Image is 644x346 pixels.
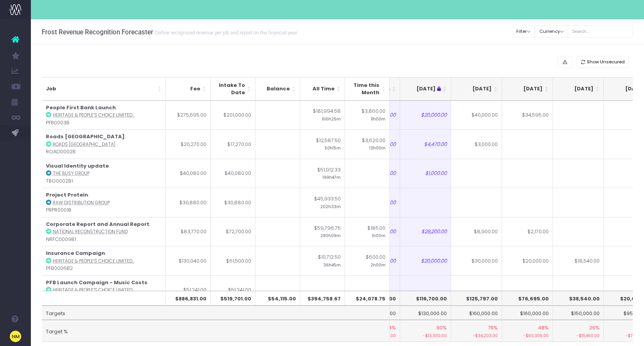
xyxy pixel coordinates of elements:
[370,261,385,268] small: 2h00m
[211,246,255,275] td: $61,500.00
[553,77,604,101] th: Nov 25: activate to sort column ascending
[255,291,300,305] th: $54,115.00
[211,129,255,159] td: $17,270.00
[53,112,135,118] abbr: Heritage & People’s Choice Limited
[320,232,341,239] small: 280h09m
[166,246,211,275] td: $130,040.00
[385,324,396,332] span: 68%
[300,246,345,275] td: $10,712.50
[372,232,385,239] small: 1h00m
[325,144,341,151] small: 50h15m
[42,246,166,275] td: : PFB0006B2
[42,28,297,36] h3: Frost Revenue Recognition Forecaster
[488,324,498,332] span: 79%
[400,291,451,305] th: $116,700.00
[538,324,549,332] span: 48%
[451,291,502,305] th: $125,797.00
[451,246,502,275] td: $30,000.00
[322,115,341,122] small: 610h25m
[211,159,255,188] td: $40,080.00
[320,203,341,210] small: 202h33m
[300,101,345,130] td: $181,994.58
[211,77,255,101] th: Intake To Date: activate to sort column ascending
[400,159,451,188] td: $1,000.00
[553,305,604,320] td: $150,000.00
[455,332,498,339] small: -$34,203.00
[42,129,166,159] td: : ROAD0002B
[506,332,549,339] small: -$83,305.00
[53,170,90,176] abbr: The Busy Group
[502,246,553,275] td: $20,000.00
[345,129,390,159] td: $3,620.00
[42,188,166,217] td: : PRPR0001B
[502,291,553,305] th: $76,695.00
[568,25,633,37] input: Search...
[10,331,21,342] img: images/default_profile_image.png
[211,291,255,305] th: $519,701.00
[451,77,502,101] th: Sep 25: activate to sort column ascending
[400,217,451,246] td: $28,200.00
[300,291,345,305] th: $394,758.67
[42,305,390,320] td: Targets
[300,159,345,188] td: $51,912.33
[46,162,109,170] strong: Visual Identity update
[576,56,629,68] button: Show Unsecured
[211,101,255,130] td: $201,000.00
[502,305,553,320] td: $160,000.00
[400,129,451,159] td: $4,470.00
[369,144,385,151] small: 13h00m
[323,261,341,268] small: 36h45m
[502,77,553,101] th: Oct 25: activate to sort column ascending
[300,188,345,217] td: $45,933.50
[166,77,211,101] th: Fee: activate to sort column ascending
[436,324,447,332] span: 90%
[153,28,297,36] small: Define recognised revenue per job and report on the financial year
[323,173,341,180] small: 199h47m
[300,129,345,159] td: $12,587.50
[451,305,502,320] td: $160,000.00
[42,159,166,188] td: : TBG0002B1
[166,129,211,159] td: $20,270.00
[512,25,535,37] button: Filter
[53,229,128,235] abbr: National Reconstruction Fund
[300,217,345,246] td: $59,796.75
[53,200,110,206] abbr: Raw Distribution Group
[46,220,149,228] strong: Corporate Report and Annual Report
[451,101,502,130] td: $40,000.00
[345,217,390,246] td: $185.00
[46,249,105,257] strong: Insurance Campaign
[53,287,135,293] abbr: Heritage & People’s Choice Limited
[211,188,255,217] td: $30,880.00
[345,77,390,101] th: Time this Month: activate to sort column ascending
[371,115,385,122] small: 11h00m
[46,133,125,140] strong: Roads [GEOGRAPHIC_DATA]
[502,217,553,246] td: $2,170.00
[46,191,88,198] strong: Project Protein
[557,332,600,339] small: -$111,460.00
[255,77,300,101] th: Balance: activate to sort column ascending
[502,101,553,130] td: $34,595.00
[404,332,447,339] small: -$13,300.00
[46,104,116,111] strong: People First Bank Launch
[166,275,211,305] td: $51,241.00
[166,159,211,188] td: $40,080.00
[587,59,625,65] span: Show Unsecured
[46,279,147,286] strong: PFB Launch Campaign - Music Costs
[166,217,211,246] td: $83,770.00
[553,246,604,275] td: $18,540.00
[53,141,115,148] abbr: Roads Australia
[300,77,345,101] th: All Time: activate to sort column ascending
[42,101,166,130] td: : PFB0003B
[553,291,604,305] th: $38,540.00
[166,101,211,130] td: $275,595.00
[400,101,451,130] td: $20,000.00
[345,246,390,275] td: $600.00
[451,217,502,246] td: $8,900.00
[42,217,166,246] td: : NRFC0009B1
[345,291,390,305] th: $24,078.75
[42,77,166,101] th: Job: activate to sort column ascending
[166,188,211,217] td: $30,880.00
[589,324,600,332] span: 26%
[166,291,211,305] th: $886,831.00
[400,246,451,275] td: $20,000.00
